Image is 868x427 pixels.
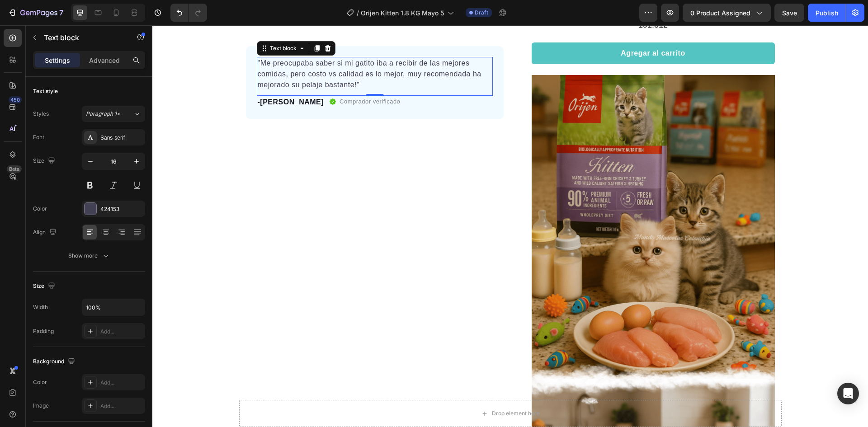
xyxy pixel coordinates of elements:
span: Save [782,9,797,17]
div: Font [33,133,44,141]
p: Advanced [89,56,120,65]
div: Text style [33,87,58,95]
span: Draft [475,9,488,17]
span: / [357,8,359,18]
button: 7 [4,4,67,22]
button: 0 product assigned [683,4,771,22]
p: Comprador verificado [187,72,248,81]
div: Add... [100,379,143,387]
div: Agregar al carrito [468,23,533,33]
div: Add... [100,402,143,410]
div: Drop element here [340,385,387,392]
button: Show more [33,248,145,264]
button: Save [774,4,804,22]
button: Agregar al carrito [379,17,623,39]
input: Auto [82,299,145,315]
div: 450 [9,96,22,103]
div: Open Intercom Messenger [837,383,859,404]
div: Width [33,303,48,311]
img: Orijen_Kitten_kitten_cover.png [379,50,623,354]
p: 7 [59,7,63,18]
div: Beta [7,165,22,173]
button: Paragraph 1* [82,106,145,122]
div: Styles [33,110,49,118]
iframe: Design area [152,25,868,427]
div: Color [33,378,47,386]
p: Text block [44,32,121,43]
div: Show more [68,251,110,260]
div: Background [33,356,77,368]
p: Settings [45,56,70,65]
div: Padding [33,327,54,335]
button: Publish [808,4,846,22]
div: Publish [816,8,838,18]
div: Undo/Redo [170,4,207,22]
span: Orijen Kitten 1.8 KG Mayo 5 [361,8,444,18]
div: Add... [100,328,143,336]
div: Sans-serif [100,134,143,142]
div: Color [33,205,47,213]
div: Size [33,155,57,167]
span: 0 product assigned [690,8,750,18]
div: Image [33,402,49,410]
div: Align [33,226,58,239]
div: 424153 [100,205,143,213]
div: Size [33,280,57,292]
span: Paragraph 1* [86,110,120,118]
